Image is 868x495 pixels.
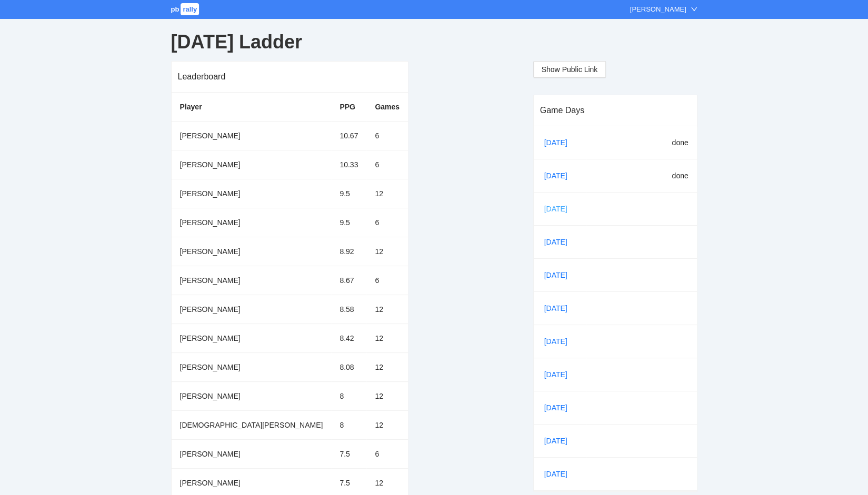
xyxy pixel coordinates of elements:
[331,121,366,150] td: 10.67
[331,150,366,179] td: 10.33
[172,237,332,266] td: [PERSON_NAME]
[366,121,408,150] td: 6
[172,266,332,295] td: [PERSON_NAME]
[366,324,408,352] td: 12
[366,237,408,266] td: 12
[542,135,578,150] a: [DATE]
[533,61,606,78] button: Show Public Link
[331,352,366,381] td: 8.08
[180,101,323,113] div: Player
[691,6,697,13] span: down
[331,410,366,439] td: 8
[331,295,366,324] td: 8.58
[366,381,408,410] td: 12
[634,126,697,159] td: done
[366,352,408,381] td: 12
[172,410,332,439] td: [DEMOGRAPHIC_DATA][PERSON_NAME]
[171,23,697,61] div: [DATE] Ladder
[171,5,201,13] a: pbrally
[331,179,366,208] td: 9.5
[181,3,199,15] span: rally
[542,300,578,316] a: [DATE]
[542,234,578,250] a: [DATE]
[542,433,578,449] a: [DATE]
[172,295,332,324] td: [PERSON_NAME]
[634,159,697,192] td: done
[331,381,366,410] td: 8
[331,208,366,237] td: 9.5
[630,4,686,15] div: [PERSON_NAME]
[542,201,578,217] a: [DATE]
[331,266,366,295] td: 8.67
[340,101,358,113] div: PPG
[366,295,408,324] td: 12
[542,400,578,416] a: [DATE]
[542,168,578,184] a: [DATE]
[172,439,332,468] td: [PERSON_NAME]
[366,439,408,468] td: 6
[375,101,400,113] div: Games
[366,179,408,208] td: 12
[331,439,366,468] td: 7.5
[171,5,179,13] span: pb
[366,266,408,295] td: 6
[172,352,332,381] td: [PERSON_NAME]
[172,150,332,179] td: [PERSON_NAME]
[542,64,598,75] span: Show Public Link
[172,208,332,237] td: [PERSON_NAME]
[172,121,332,150] td: [PERSON_NAME]
[366,150,408,179] td: 6
[172,324,332,352] td: [PERSON_NAME]
[331,237,366,266] td: 8.92
[366,410,408,439] td: 12
[366,208,408,237] td: 6
[172,381,332,410] td: [PERSON_NAME]
[542,466,578,482] a: [DATE]
[540,95,691,125] div: Game Days
[542,267,578,283] a: [DATE]
[172,179,332,208] td: [PERSON_NAME]
[178,62,402,92] div: Leaderboard
[542,367,578,382] a: [DATE]
[542,334,578,349] a: [DATE]
[331,324,366,352] td: 8.42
